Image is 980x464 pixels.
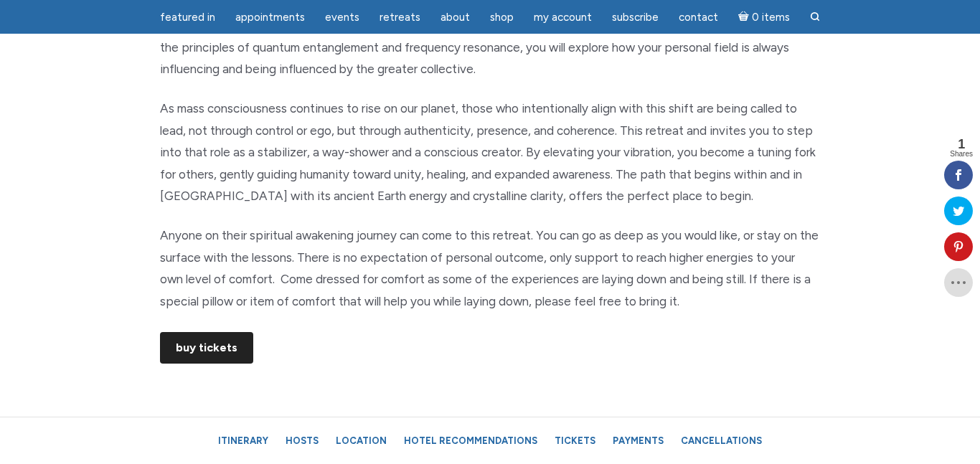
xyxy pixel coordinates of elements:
[525,4,600,32] a: My Account
[380,11,420,24] span: Retreats
[160,98,820,207] p: As mass consciousness continues to rise on our planet, those who intentionally align with this sh...
[325,11,359,24] span: Events
[151,4,224,32] a: featured in
[547,428,603,453] a: Tickets
[950,138,973,151] span: 1
[674,428,769,453] a: Cancellations
[160,332,253,364] a: Buy Tickets
[612,11,659,24] span: Subscribe
[440,11,470,24] span: About
[397,428,545,453] a: Hotel Recommendations
[738,11,752,24] i: Cart
[603,4,667,32] a: Subscribe
[227,4,314,32] a: Appointments
[160,224,820,312] p: Anyone on their spiritual awakening journey can come to this retreat. You can go as deep as you w...
[606,428,671,453] a: Payments
[211,428,275,453] a: Itinerary
[670,4,727,32] a: Contact
[371,4,429,32] a: Retreats
[534,11,592,24] span: My Account
[481,4,522,32] a: Shop
[329,428,394,453] a: Location
[160,11,215,24] span: featured in
[950,151,973,158] span: Shares
[490,11,514,24] span: Shop
[679,11,718,24] span: Contact
[235,11,305,24] span: Appointments
[432,4,479,32] a: About
[752,12,790,23] span: 0 items
[316,4,368,32] a: Events
[278,428,326,453] a: Hosts
[730,2,798,32] a: Cart0 items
